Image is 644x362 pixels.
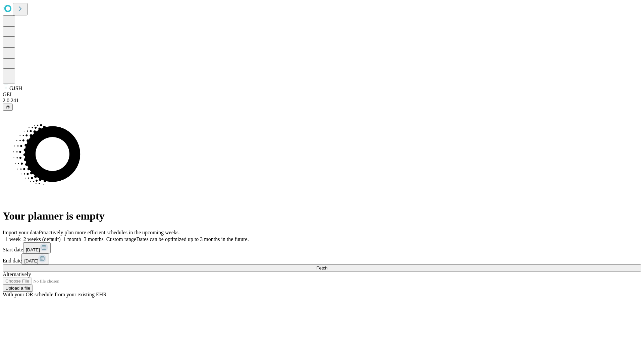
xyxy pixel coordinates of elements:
div: Start date [3,242,641,253]
span: GJSH [9,85,22,91]
span: 1 month [63,236,81,242]
span: Fetch [316,265,327,270]
span: 3 months [84,236,104,242]
h1: Your planner is empty [3,210,641,222]
button: [DATE] [23,242,51,253]
span: 1 week [5,236,21,242]
button: @ [3,104,13,111]
div: End date [3,253,641,264]
div: GEI [3,92,641,98]
span: Proactively plan more efficient schedules in the upcoming weeks. [39,230,180,235]
span: Dates can be optimized up to 3 months in the future. [136,236,249,242]
button: Fetch [3,264,641,271]
span: 2 weeks (default) [23,236,61,242]
span: @ [5,105,10,110]
span: Import your data [3,230,39,235]
span: Custom range [106,236,136,242]
div: 2.0.241 [3,98,641,104]
span: [DATE] [24,258,38,263]
span: With your OR schedule from your existing EHR [3,292,107,297]
span: Alternatively [3,271,31,277]
span: [DATE] [26,247,40,252]
button: Upload a file [3,285,33,292]
button: [DATE] [21,253,49,264]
